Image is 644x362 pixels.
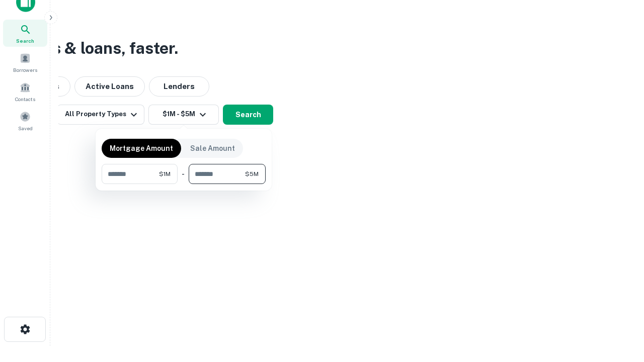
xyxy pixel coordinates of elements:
[190,143,235,154] p: Sale Amount
[182,164,185,184] div: -
[159,169,171,178] span: $1M
[594,282,644,330] iframe: Chat Widget
[245,169,259,178] span: $5M
[110,143,173,154] p: Mortgage Amount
